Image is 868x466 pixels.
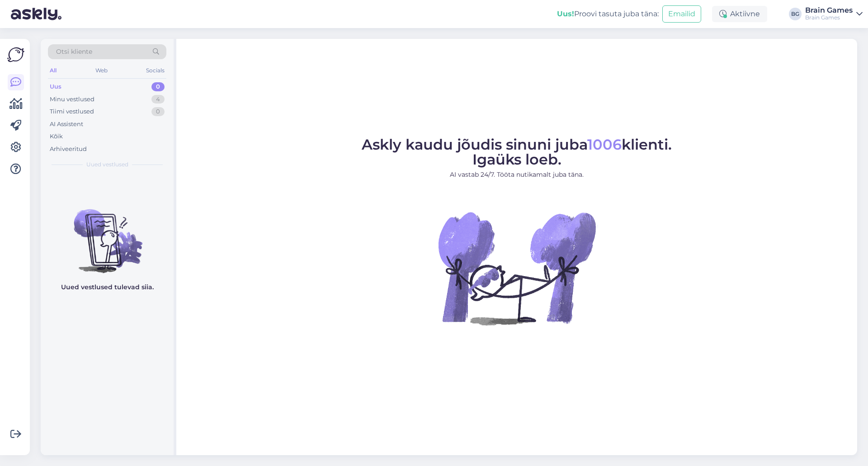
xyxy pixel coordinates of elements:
div: Web [94,65,109,76]
div: Brain Games [805,14,853,21]
img: Askly Logo [7,46,24,63]
div: BG [789,8,802,20]
div: Socials [144,65,166,76]
span: Otsi kliente [56,47,92,56]
span: Uued vestlused [86,160,128,169]
img: No Chat active [435,187,598,349]
div: Kõik [50,132,63,141]
div: Minu vestlused [50,95,94,104]
span: Askly kaudu jõudis sinuni juba klienti. Igaüks loeb. [362,136,672,168]
div: 0 [151,82,165,91]
div: Tiimi vestlused [50,107,94,116]
div: All [48,65,58,76]
img: No chats [41,193,174,274]
p: AI vastab 24/7. Tööta nutikamalt juba täna. [362,170,672,179]
div: Uus [50,82,61,91]
div: AI Assistent [50,120,83,129]
div: Aktiivne [712,6,767,22]
div: Arhiveeritud [50,145,87,154]
a: Brain GamesBrain Games [805,7,863,21]
p: Uued vestlused tulevad siia. [61,282,154,292]
div: Proovi tasuta juba täna: [557,9,659,19]
div: 4 [151,95,165,104]
span: 1006 [587,136,622,153]
div: Brain Games [805,7,853,14]
b: Uus! [557,9,574,18]
div: 0 [151,107,165,116]
button: Emailid [662,5,701,23]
